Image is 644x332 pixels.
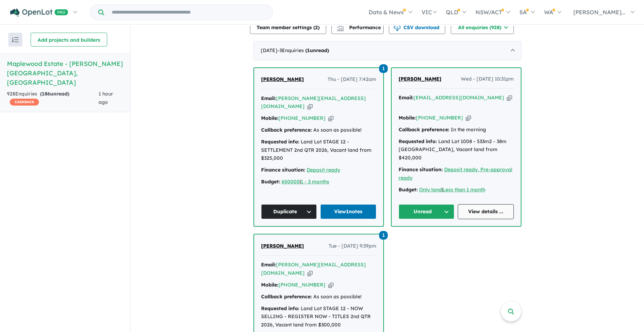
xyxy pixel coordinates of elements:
span: CASHBACK [10,99,39,106]
a: View details ... [458,204,514,219]
strong: Finance situation: [261,167,305,173]
a: 1 - 3 months [301,179,329,185]
button: Copy [328,281,333,289]
strong: Mobile: [261,282,278,288]
img: Openlot PRO Logo White [10,8,68,17]
strong: Budget: [399,186,418,193]
strong: Requested info: [261,139,299,145]
strong: Callback preference: [261,127,312,133]
button: CSV download [389,20,445,34]
strong: Requested info: [261,305,299,312]
button: Performance [331,20,384,34]
a: Deposit ready, Pre-approval ready [399,166,512,181]
div: [DATE] [253,41,521,60]
button: Copy [328,115,333,122]
strong: Email: [261,262,276,268]
strong: Callback preference: [399,126,449,133]
button: Team member settings (2) [250,20,326,34]
a: [PHONE_NUMBER] [278,115,325,121]
div: In the morning [399,126,514,134]
span: 186 [42,91,50,97]
img: sort.svg [12,37,19,42]
strong: Mobile: [399,115,416,121]
button: Unread [399,204,455,219]
a: 650000 [282,179,300,185]
span: 1 [379,231,388,240]
strong: Budget: [261,179,280,185]
span: 1 [307,47,310,53]
span: Wed - [DATE] 10:31pm [461,75,514,83]
a: 1 [379,230,388,239]
a: [PERSON_NAME] [261,242,304,250]
a: Deposit ready [307,167,340,173]
span: [PERSON_NAME] [399,76,441,82]
strong: Email: [399,94,414,101]
a: [PERSON_NAME][EMAIL_ADDRESS][DOMAIN_NAME] [261,262,366,276]
button: Add projects and builders [31,33,107,47]
span: Performance [338,24,381,31]
div: 928 Enquir ies [7,90,99,107]
span: [PERSON_NAME] [261,76,304,82]
button: Copy [466,114,471,122]
a: [EMAIL_ADDRESS][DOMAIN_NAME] [414,94,504,101]
a: [PERSON_NAME] [399,75,441,83]
strong: Mobile: [261,115,278,121]
strong: Requested info: [399,138,437,144]
strong: Email: [261,95,276,101]
a: [PERSON_NAME][EMAIL_ADDRESS][DOMAIN_NAME] [261,95,366,110]
span: 1 hour ago [99,91,113,105]
button: Copy [307,103,313,110]
div: As soon as possible! [261,293,376,301]
span: Tue - [DATE] 9:39pm [329,242,376,250]
a: 1 [379,64,388,73]
strong: Finance situation: [399,166,443,173]
div: | [399,186,514,194]
div: Land Lot 1008 - 533m2 - 38m [GEOGRAPHIC_DATA], Vacant land from $420,000 [399,138,514,162]
span: 2 [315,24,318,31]
strong: Callback preference: [261,293,312,300]
button: All enquiries (928) [451,20,514,34]
div: | [261,178,376,186]
h5: Maplewood Estate - [PERSON_NAME][GEOGRAPHIC_DATA] , [GEOGRAPHIC_DATA] [7,59,123,87]
span: [PERSON_NAME]... [573,9,626,16]
a: [PERSON_NAME] [261,75,304,84]
span: Thu - [DATE] 7:42am [328,75,376,84]
a: View1notes [320,204,376,219]
span: - 3 Enquir ies [277,47,329,53]
button: Copy [507,94,512,101]
button: Copy [307,269,313,277]
strong: ( unread) [40,91,69,97]
div: Land Lot STAGE 12 - SETTLEMENT 2nd QTR 2026, Vacant land from $325,000 [261,138,376,163]
span: 1 [379,64,388,73]
a: Only land [419,186,442,193]
a: Less than 1 month [443,186,485,193]
a: [PHONE_NUMBER] [278,282,325,288]
img: download icon [394,24,401,31]
a: [PHONE_NUMBER] [416,115,463,121]
input: Try estate name, suburb, builder or developer [105,5,271,20]
span: [PERSON_NAME] [261,243,304,249]
strong: ( unread) [305,47,329,53]
div: As soon as possible! [261,126,376,134]
img: bar-chart.svg [337,26,344,31]
button: Duplicate [261,204,317,219]
div: Land Lot STAGE 12 - NOW SELLING - REGISTER NOW - TITLES 2nd QTR 2026, Vacant land from $300,000 [261,305,376,329]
